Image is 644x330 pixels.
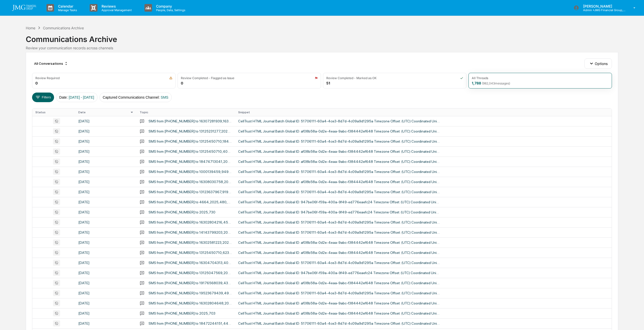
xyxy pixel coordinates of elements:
[238,220,440,224] div: CellTrust HTML Journal Batch Global ID: 51706111-60a4-4ce3-8d7d-4c09a9d1295a Timezone Offset: (UT...
[148,119,232,123] div: SMS from [PHONE_NUMBER] to 16307281939,16308030758,4385,2025,9049,753,920,743,977
[148,160,232,164] div: SMS from [PHONE_NUMBER] to 18474713041,2025,860,687,767
[148,200,232,204] div: SMS from [PHONE_NUMBER] to 4664,2025,480,499,170,710
[238,291,440,295] div: CellTrust HTML Journal Batch Global ID: 51706111-60a4-4ce3-8d7d-4c09a9d1295a Timezone Offset: (UT...
[78,251,134,255] div: [DATE]
[238,321,440,325] div: CellTrust HTML Journal Batch Global ID: 51706111-60a4-4ce3-8d7d-4c09a9d1295a Timezone Offset: (UT...
[161,95,168,99] span: SMS
[137,108,235,116] th: Topic
[148,301,232,305] div: SMS from [PHONE_NUMBER] to 16302804648,2025,913
[78,281,134,285] div: [DATE]
[148,139,232,143] div: SMS from [PHONE_NUMBER] to 13125450710,18476518919,9495,2025,680,263,613,463,647
[238,261,440,265] div: CellTrust HTML Journal Batch Global ID: 51706111-60a4-4ce3-8d7d-4c09a9d1295a Timezone Offset: (UT...
[148,230,232,234] div: SMS from [PHONE_NUMBER] to 14143799203,2025,957,838,567,560,897
[54,8,80,12] p: Manage Tasks
[97,4,134,8] p: Reviews
[584,58,612,69] button: Options
[472,76,488,80] div: All Threads
[78,321,134,325] div: [DATE]
[238,119,440,123] div: CellTrust HTML Journal Batch Global ID: 51706111-60a4-4ce3-8d7d-4c09a9d1295a Timezone Offset: (UT...
[482,81,510,85] span: ( 982,043 messages)
[75,108,137,116] th: Date
[238,129,440,133] div: CellTrust HTML Journal Batch Global ID: af08b58a-0d2e-4eaa-9abc-f384442ef648 Timezone Offset: (UT...
[238,281,440,285] div: CellTrust HTML Journal Batch Global ID: af08b58a-0d2e-4eaa-9abc-f384442ef648 Timezone Offset: (UT...
[238,149,440,153] div: CellTrust HTML Journal Batch Global ID: af08b58a-0d2e-4eaa-9abc-f384442ef648 Timezone Offset: (UT...
[69,95,94,99] span: [DATE] - [DATE]
[148,251,232,255] div: SMS from [PHONE_NUMBER] to 13125450710,6237,9495,2025,910
[56,93,97,102] button: Date:[DATE] - [DATE]
[78,291,134,295] div: [DATE]
[579,8,626,12] p: Admin • JMG Financial Group, Ltd.
[148,190,232,194] div: SMS from [PHONE_NUMBER] to 13123637967,9195,2025,057,747,903
[78,149,134,153] div: [DATE]
[326,76,377,80] div: Review Completed - Marked as OK
[238,251,440,255] div: CellTrust HTML Journal Batch Global ID: af08b58a-0d2e-4eaa-9abc-f384442ef648 Timezone Offset: (UT...
[43,26,84,30] div: Communications Archive
[32,93,54,102] button: Filters
[78,139,134,143] div: [DATE]
[148,271,232,275] div: SMS from [PHONE_NUMBER] to 13125047569,2025,843
[472,81,510,85] div: 1,788
[78,200,134,204] div: [DATE]
[78,301,134,305] div: [DATE]
[78,129,134,133] div: [DATE]
[97,8,134,12] p: Approval Management
[148,170,232,174] div: SMS from [PHONE_NUMBER] to 1000139459,9495,8465,2025,4852,5115,447,187,157,140
[35,76,60,80] div: Review Required
[148,281,232,285] div: SMS from [PHONE_NUMBER] to 19176568039,4347,8105,2025,703,053,540,493,393
[148,210,215,214] div: SMS from [PHONE_NUMBER] to 2025,730
[181,81,183,85] div: 0
[238,301,440,305] div: CellTrust HTML Journal Batch Global ID: af08b58a-0d2e-4eaa-9abc-f384442ef648 Timezone Offset: (UT...
[78,230,134,234] div: [DATE]
[152,8,188,12] p: People, Data, Settings
[238,271,440,275] div: CellTrust HTML Journal Batch Global ID: 947be06f-f59a-400a-9f49-ed776eaefc24 Timezone Offset: (UT...
[238,190,440,194] div: CellTrust HTML Journal Batch Global ID: 51706111-60a4-4ce3-8d7d-4c09a9d1295a Timezone Offset: (UT...
[148,129,232,133] div: SMS from [PHONE_NUMBER] to 13125231277,2025,367,353,193,830
[148,321,232,325] div: SMS from [PHONE_NUMBER] to 18472244151,4470,2025,520,067
[78,240,134,245] div: [DATE]
[579,4,626,8] p: [PERSON_NAME]
[169,76,172,80] img: icon
[26,31,618,44] div: Communications Archive
[148,220,232,224] div: SMS from [PHONE_NUMBER] to 16302804216,4574,2025,973,487,960
[12,5,36,11] img: logo
[78,190,134,194] div: [DATE]
[78,271,134,275] div: [DATE]
[148,149,232,153] div: SMS from [PHONE_NUMBER] to 13125450710,4051,9475,9495,2025,730
[78,311,134,315] div: [DATE]
[315,76,318,80] img: icon
[148,240,232,245] div: SMS from [PHONE_NUMBER] to 16302581223,2025,990,220,627
[235,108,612,116] th: Snippet
[78,160,134,164] div: [DATE]
[238,139,440,143] div: CellTrust HTML Journal Batch Global ID: 51706111-60a4-4ce3-8d7d-4c09a9d1295a Timezone Offset: (UT...
[78,261,134,265] div: [DATE]
[78,210,134,214] div: [DATE]
[54,4,80,8] p: Calendar
[238,180,440,184] div: CellTrust HTML Journal Batch Global ID: af08b58a-0d2e-4eaa-9abc-f384442ef648 Timezone Offset: (UT...
[148,291,232,295] div: SMS from [PHONE_NUMBER] to 19523679439,4934,2025,123
[238,230,440,234] div: CellTrust HTML Journal Batch Global ID: 51706111-60a4-4ce3-8d7d-4c09a9d1295a Timezone Offset: (UT...
[78,180,134,184] div: [DATE]
[78,170,134,174] div: [DATE]
[26,26,35,30] div: Home
[35,81,38,85] div: 0
[100,93,172,102] button: Captured Communications Channel:SMS
[238,210,440,214] div: CellTrust HTML Journal Batch Global ID: 947be06f-f59a-400a-9f49-ed776eaefc24 Timezone Offset: (UT...
[78,220,134,224] div: [DATE]
[238,200,440,204] div: CellTrust HTML Journal Batch Global ID: 947be06f-f59a-400a-9f49-ed776eaefc24 Timezone Offset: (UT...
[238,240,440,245] div: CellTrust HTML Journal Batch Global ID: af08b58a-0d2e-4eaa-9abc-f384442ef648 Timezone Offset: (UT...
[460,76,463,80] img: icon
[148,311,215,315] div: SMS from [PHONE_NUMBER] to 2025,703
[78,119,134,123] div: [DATE]
[628,313,641,327] iframe: Open customer support
[238,311,440,315] div: CellTrust HTML Journal Batch Global ID: af08b58a-0d2e-4eaa-9abc-f384442ef648 Timezone Offset: (UT...
[32,59,70,68] div: All Conversations
[238,170,440,174] div: CellTrust HTML Journal Batch Global ID: 51706111-60a4-4ce3-8d7d-4c09a9d1295a Timezone Offset: (UT...
[32,108,75,116] th: Status
[181,76,234,80] div: Review Completed - Flagged as Issue
[238,160,440,164] div: CellTrust HTML Journal Batch Global ID: af08b58a-0d2e-4eaa-9abc-f384442ef648 Timezone Offset: (UT...
[326,81,330,85] div: 51
[148,180,232,184] div: SMS from [PHONE_NUMBER] to 16308030758,2025,467,340,680
[152,4,188,8] p: Company
[26,46,618,50] div: Review your communication records across channels
[148,261,232,265] div: SMS from [PHONE_NUMBER] to 16304704313,4000,4016,2025,993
